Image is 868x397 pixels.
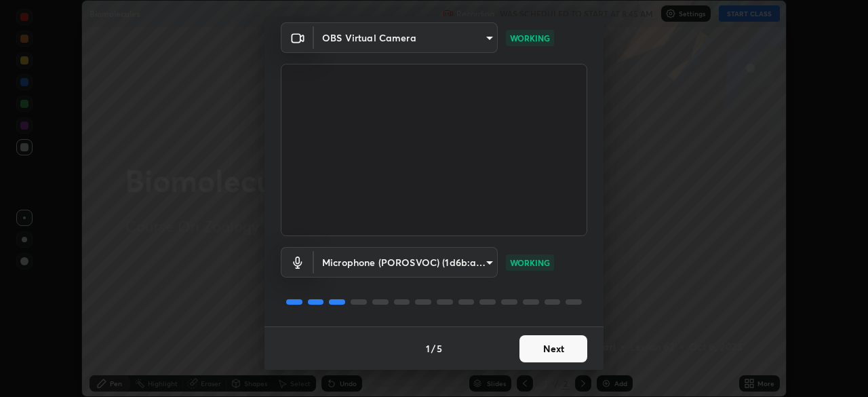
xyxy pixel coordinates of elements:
div: OBS Virtual Camera [314,22,498,53]
h4: 1 [426,341,430,356]
button: Next [519,335,587,362]
p: WORKING [510,257,550,269]
div: OBS Virtual Camera [314,247,498,278]
h4: / [431,341,435,356]
h4: 5 [437,341,442,356]
p: WORKING [510,32,550,44]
